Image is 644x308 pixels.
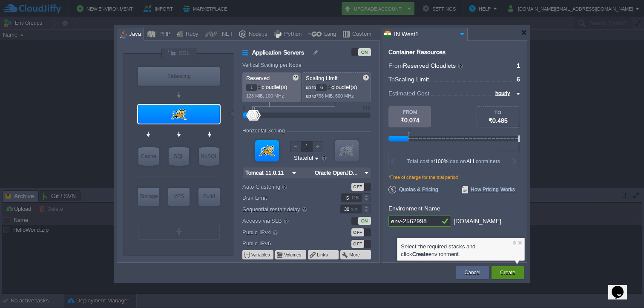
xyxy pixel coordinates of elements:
[183,28,198,41] div: Ruby
[388,109,431,115] div: FROM
[351,228,364,236] div: OFF
[351,240,364,248] div: OFF
[352,194,360,202] div: GB
[138,147,159,166] div: Cache
[242,239,329,248] label: Public IPv6
[400,117,420,124] span: ₹0.074
[242,193,329,202] label: Disk Limit
[243,105,245,110] div: 0
[242,227,329,237] label: Public IPv4
[322,28,336,41] div: Lang
[351,205,360,213] div: sec
[198,188,220,205] div: Build
[462,186,515,193] span: How Pricing Works
[246,82,298,91] p: cloudlet(s)
[489,117,508,124] span: ₹0.485
[388,186,438,193] span: Quotas & Pricing
[126,28,141,41] div: Java
[138,67,220,86] div: Balancing
[306,75,338,81] span: Scaling Limit
[246,28,267,41] div: Node.js
[388,49,446,55] div: Container Resources
[388,175,520,186] div: *Free of charge for the trial period
[316,93,354,98] span: 768 MiB, 600 MHz
[350,28,371,41] div: Custom
[199,147,219,166] div: NoSQL
[284,251,302,258] button: Volumes
[169,147,189,166] div: SQL
[452,216,501,227] div: .[DOMAIN_NAME]
[157,28,171,41] div: PHP
[317,251,329,258] button: Links
[362,105,370,110] div: 512
[500,268,515,277] button: Create
[242,62,304,68] div: Vertical Scaling per Node
[246,75,270,81] span: Reserved
[218,28,233,41] div: .NET
[388,89,429,98] span: Estimated Cost
[242,128,287,134] div: Horizontal Scaling
[198,188,220,206] div: Build Node
[138,188,159,205] div: Storage
[351,183,364,191] div: OFF
[517,76,520,83] span: 6
[349,251,361,258] button: More
[251,251,271,258] button: Variables
[388,76,395,83] span: To
[138,223,220,240] div: Create New Layer
[138,67,220,86] div: Load Balancer
[242,216,329,225] label: Access via SLB
[306,82,368,91] p: cloudlet(s)
[465,268,480,277] button: Cancel
[388,205,440,212] label: Environment Name
[138,188,159,206] div: Storage Containers
[388,62,403,69] span: From
[199,147,219,166] div: NoSQL Databases
[358,217,371,225] div: ON
[168,188,190,206] div: Elastic VPS
[242,182,329,191] label: Auto-Clustering
[282,28,302,41] div: Python
[242,204,329,214] label: Sequential restart delay
[477,110,519,115] div: TO
[517,62,520,69] span: 1
[306,85,316,90] span: up to
[358,48,371,56] div: ON
[169,147,189,166] div: SQL Databases
[306,93,316,98] span: up to
[395,76,429,83] span: Scaling Limit
[246,93,284,98] span: 128 MiB, 100 MHz
[608,274,635,299] iframe: chat widget
[168,188,190,205] div: VPS
[138,105,220,124] div: Application Servers
[412,251,428,257] b: Create
[401,243,521,258] div: Select the required stacks and click environment.
[403,62,464,69] span: Reserved Cloudlets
